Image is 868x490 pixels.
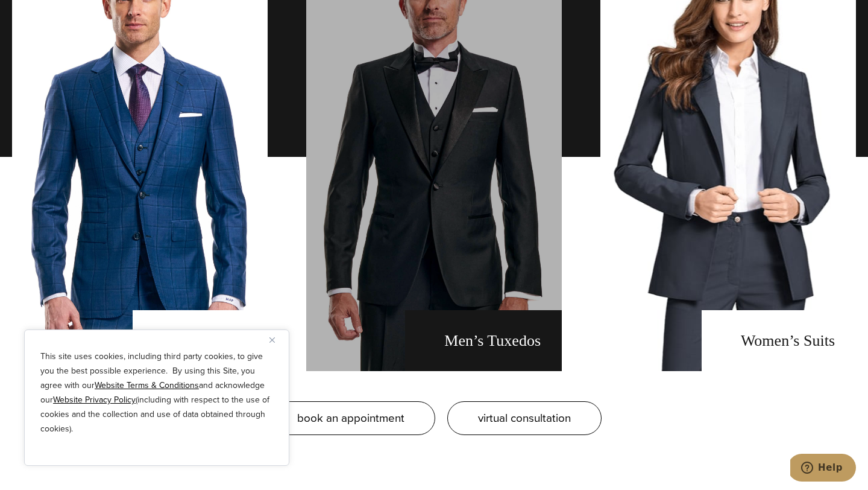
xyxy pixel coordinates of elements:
[297,409,404,427] span: book an appointment
[53,393,136,406] a: Website Privacy Policy
[447,401,602,435] a: virtual consultation
[478,409,571,427] span: virtual consultation
[40,349,273,436] p: This site uses cookies, including third party cookies, to give you the best possible experience. ...
[269,337,275,343] img: Close
[95,379,199,392] a: Website Terms & Conditions
[790,454,856,484] iframe: Opens a widget where you can chat to one of our agents
[266,401,435,435] a: book an appointment
[269,332,284,347] button: Close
